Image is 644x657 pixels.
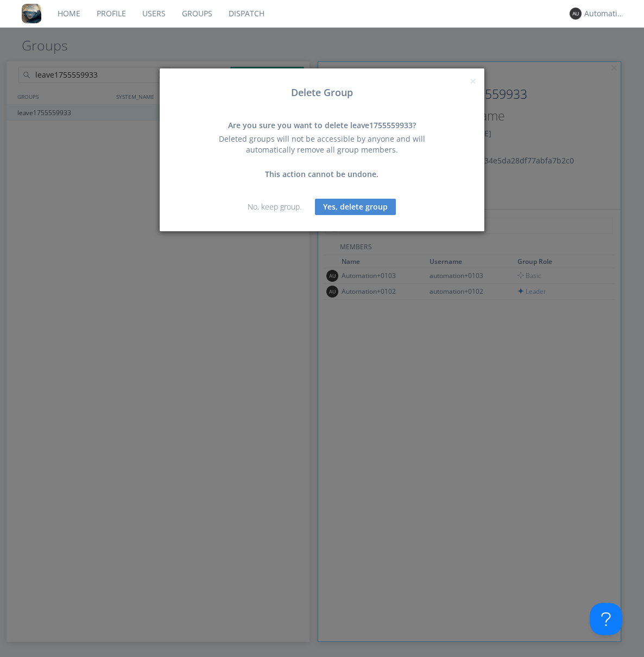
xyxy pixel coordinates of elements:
h3: Delete Group [168,87,476,98]
img: 373638.png [570,8,582,20]
div: Are you sure you want to delete leave1755559933? [205,120,439,131]
div: This action cannot be undone. [205,169,439,180]
a: No, keep group. [248,201,301,212]
div: Automation+0004 [584,8,625,19]
span: × [470,73,476,89]
div: Deleted groups will not be accessible by anyone and will automatically remove all group members. [205,134,439,155]
img: 8ff700cf5bab4eb8a436322861af2272 [22,4,41,23]
button: Yes, delete group [315,199,396,215]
